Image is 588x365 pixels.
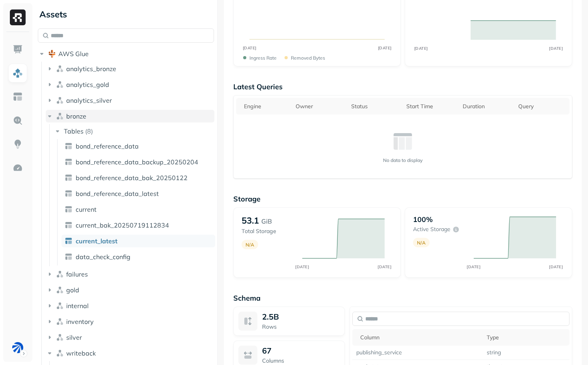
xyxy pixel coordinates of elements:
[13,68,23,78] img: Assets
[13,44,23,55] img: Dashboard
[66,96,112,104] span: analytics_silver
[46,62,214,75] button: analytics_bronze
[65,205,73,213] img: table
[76,221,169,229] span: current_bak_20250719112834
[38,47,214,60] button: AWS Glue
[378,264,391,269] tspan: [DATE]
[76,253,130,261] span: data_check_config
[66,112,86,120] span: bronze
[65,221,73,229] img: table
[483,346,569,360] td: string
[463,103,511,110] div: Duration
[13,163,23,173] img: Optimization
[351,103,398,110] div: Status
[76,205,97,213] span: current
[296,103,343,110] div: Owner
[48,50,56,58] img: root
[296,264,309,269] tspan: [DATE]
[13,115,23,126] img: Query Explorer
[58,50,89,58] span: AWS Glue
[54,125,215,137] button: Tables(8)
[76,174,188,182] span: bond_reference_data_bak_20250122
[46,94,214,107] button: analytics_silver
[66,286,79,294] span: gold
[76,237,117,245] span: current_latest
[406,103,455,110] div: Start Time
[66,302,89,310] span: internal
[56,333,64,341] img: namespace
[383,157,422,163] p: No data to display
[46,284,214,296] button: gold
[56,302,64,310] img: namespace
[262,323,340,331] p: Rows
[46,331,214,344] button: silver
[85,127,93,135] p: ( 8 )
[262,346,272,356] p: 67
[61,250,215,263] a: data_check_config
[66,270,88,278] span: failures
[46,315,214,328] button: inventory
[261,216,272,226] p: GiB
[246,242,254,248] p: N/A
[249,55,277,61] p: Ingress Rate
[233,294,572,303] p: Schema
[262,312,279,322] span: 2.5B
[291,55,325,61] p: Removed bytes
[56,112,64,120] img: namespace
[13,92,23,102] img: Asset Explorer
[56,349,64,357] img: namespace
[76,142,139,150] span: bond_reference_data
[244,103,288,110] div: Engine
[61,171,215,184] a: bond_reference_data_bak_20250122
[56,318,64,325] img: namespace
[56,96,64,104] img: namespace
[56,286,64,294] img: namespace
[76,158,198,166] span: bond_reference_data_backup_20250204
[413,226,450,233] p: Active storage
[61,203,215,216] a: current
[46,110,214,122] button: bronze
[46,299,214,312] button: internal
[549,264,563,269] tspan: [DATE]
[518,103,566,110] div: Query
[549,46,563,51] tspan: [DATE]
[46,268,214,280] button: failures
[242,215,259,226] p: 53.1
[46,347,214,359] button: writeback
[65,253,73,261] img: table
[417,240,426,246] p: N/A
[61,219,215,231] a: current_bak_20250719112834
[56,65,64,73] img: namespace
[352,346,483,360] td: publishing_service
[10,9,26,25] img: Ryft
[65,142,73,150] img: table
[414,46,428,51] tspan: [DATE]
[61,187,215,200] a: bond_reference_data_latest
[378,45,391,51] tspan: [DATE]
[66,81,109,88] span: analytics_gold
[467,264,481,269] tspan: [DATE]
[242,45,256,51] tspan: [DATE]
[12,342,23,353] img: BAM
[61,140,215,152] a: bond_reference_data
[262,357,340,365] p: Columns
[233,82,572,91] p: Latest Queries
[66,333,82,341] span: silver
[38,8,214,21] div: Assets
[360,334,479,341] div: Column
[13,139,23,149] img: Insights
[56,81,64,88] img: namespace
[242,228,294,235] p: Total Storage
[413,215,433,224] p: 100%
[46,78,214,91] button: analytics_gold
[61,156,215,168] a: bond_reference_data_backup_20250204
[233,194,572,203] p: Storage
[65,190,73,198] img: table
[66,65,116,73] span: analytics_bronze
[76,190,159,198] span: bond_reference_data_latest
[65,237,73,245] img: table
[66,318,94,325] span: inventory
[66,349,96,357] span: writeback
[65,174,73,182] img: table
[61,235,215,247] a: current_latest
